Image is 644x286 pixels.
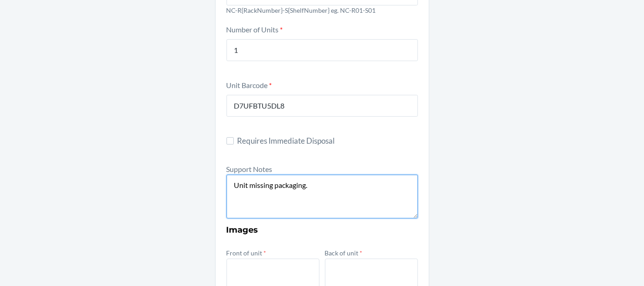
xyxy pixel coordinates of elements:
span: Requires Immediate Disposal [237,135,418,147]
label: Number of Units [227,25,283,34]
h3: Images [227,224,418,236]
input: Requires Immediate Disposal [227,137,234,145]
label: Front of unit [227,249,267,257]
label: Unit Barcode [227,81,272,89]
p: NC-R{RackNumber}-S{ShelfNumber} eg. NC-R01-S01 [227,5,418,15]
label: Support Notes [227,165,273,173]
label: Back of unit [325,249,363,257]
